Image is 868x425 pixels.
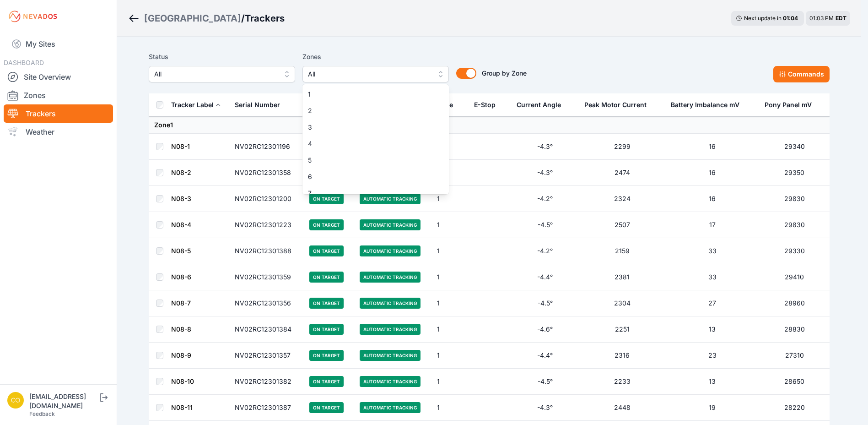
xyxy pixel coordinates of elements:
span: All [308,69,431,80]
span: 1 [308,90,432,99]
span: 2 [308,106,432,115]
span: 6 [308,172,432,181]
div: All [302,84,449,194]
span: 7 [308,189,432,198]
span: 3 [308,123,432,132]
span: 5 [308,156,432,165]
button: All [302,66,449,82]
span: 4 [308,139,432,148]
